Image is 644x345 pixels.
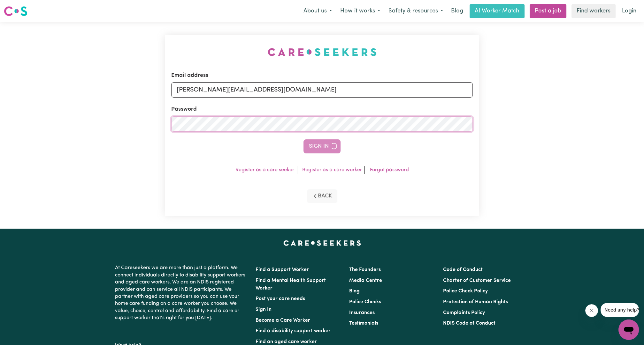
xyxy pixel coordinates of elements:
[443,310,485,315] a: Complaints Policy
[4,4,27,18] a: Careseekers logo
[349,321,378,326] a: Testimonials
[256,307,272,312] a: Sign In
[601,303,639,317] iframe: Message from company
[171,105,197,114] label: Password
[370,167,409,172] a: Forgot password
[256,318,310,323] a: Become a Care Worker
[235,167,294,172] a: Register as a care seeker
[256,328,331,334] a: Find a disability support worker
[618,319,639,340] iframe: Button to launch messaging window
[349,299,381,305] a: Police Checks
[618,4,640,18] a: Login
[443,321,495,326] a: NDIS Code of Conduct
[299,4,336,18] button: About us
[571,4,616,18] a: Find workers
[256,339,317,344] a: Find an aged care worker
[447,4,467,18] a: Blog
[115,262,248,324] p: At Careseekers we are more than just a platform. We connect individuals directly to disability su...
[443,278,511,283] a: Charter of Customer Service
[171,71,208,80] label: Email address
[443,267,483,272] a: Code of Conduct
[256,278,326,291] a: Find a Mental Health Support Worker
[349,289,360,294] a: Blog
[256,267,309,272] a: Find a Support Worker
[470,4,525,18] a: AI Worker Match
[171,82,473,98] input: Email address
[349,267,381,272] a: The Founders
[443,299,508,305] a: Protection of Human Rights
[585,304,598,317] iframe: Close message
[336,4,384,18] button: How it works
[443,289,488,294] a: Police Check Policy
[530,4,566,18] a: Post a job
[4,5,27,17] img: Careseekers logo
[384,4,447,18] button: Safety & resources
[349,310,375,315] a: Insurances
[283,240,361,245] a: Careseekers home page
[349,278,382,283] a: Media Centre
[4,4,39,10] span: Need any help?
[256,296,305,301] a: Post your care needs
[302,167,362,172] a: Register as a care worker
